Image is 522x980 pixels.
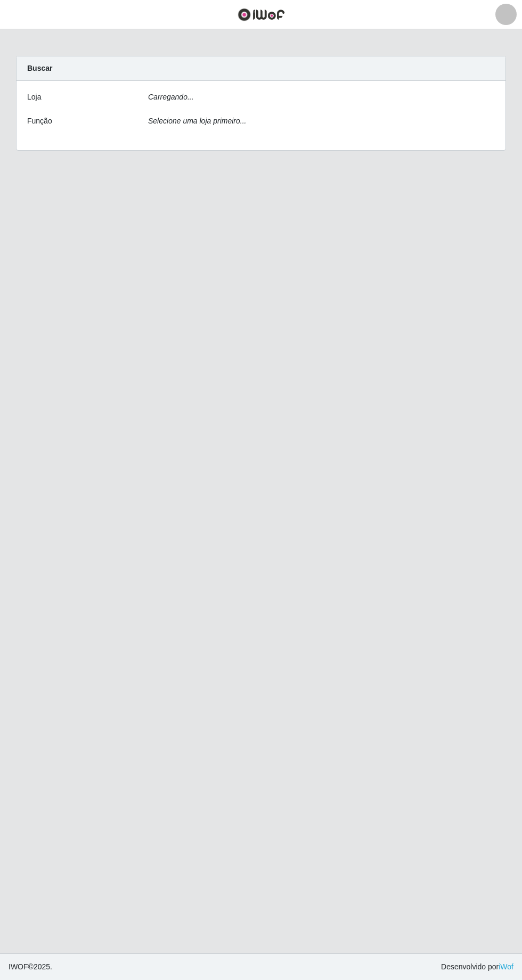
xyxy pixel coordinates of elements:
[9,961,52,973] span: © 2025 .
[148,93,194,101] i: Carregando...
[148,117,246,125] i: Selecione uma loja primeiro...
[27,116,52,127] label: Função
[499,962,513,971] a: iWof
[238,8,285,21] img: CoreUI Logo
[441,961,513,973] span: Desenvolvido por
[9,962,28,971] span: IWOF
[27,64,52,72] strong: Buscar
[27,92,41,103] label: Loja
